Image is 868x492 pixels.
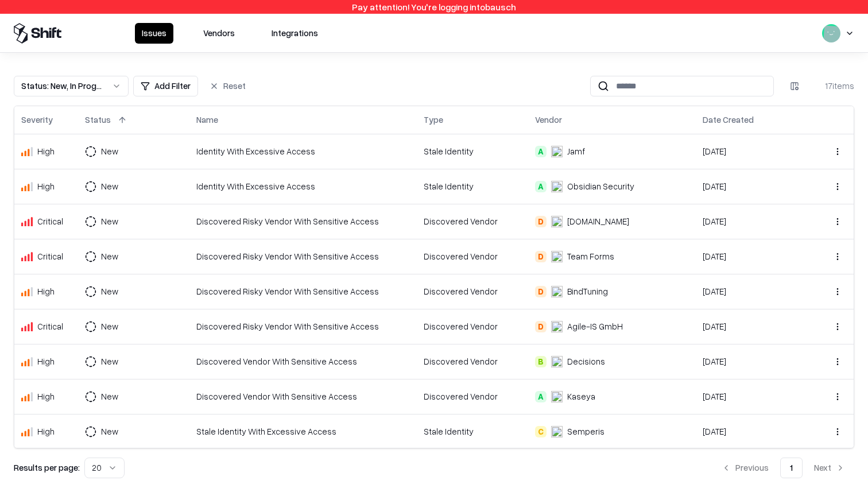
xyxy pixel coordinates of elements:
[101,145,118,157] div: New
[133,76,198,96] button: Add Filter
[37,250,63,262] div: Critical
[196,355,410,367] div: Discovered Vendor With Sensitive Access
[37,215,63,227] div: Critical
[196,23,242,44] button: Vendors
[101,285,118,297] div: New
[196,390,410,402] div: Discovered Vendor With Sensitive Access
[535,181,547,192] div: A
[567,145,585,157] div: Jamf
[551,391,563,402] img: Kaseya
[424,390,521,402] div: Discovered Vendor
[424,215,521,227] div: Discovered Vendor
[424,285,521,297] div: Discovered Vendor
[712,458,854,478] nav: pagination
[14,462,80,474] p: Results per page:
[203,76,253,96] button: Reset
[37,145,55,157] div: High
[37,285,55,297] div: High
[535,114,562,126] div: Vendor
[535,356,547,367] div: B
[551,321,563,332] img: Agile-IS GmbH
[85,246,139,267] button: New
[196,425,410,437] div: Stale Identity With Excessive Access
[567,250,614,262] div: Team Forms
[567,180,634,192] div: Obsidian Security
[21,114,53,126] div: Severity
[780,458,803,478] button: 1
[808,80,854,92] div: 17 items
[37,320,63,332] div: Critical
[101,250,118,262] div: New
[196,320,410,332] div: Discovered Risky Vendor With Sensitive Access
[101,355,118,367] div: New
[703,145,801,157] div: [DATE]
[535,251,547,262] div: D
[196,215,410,227] div: Discovered Risky Vendor With Sensitive Access
[424,320,521,332] div: Discovered Vendor
[424,355,521,367] div: Discovered Vendor
[551,181,563,192] img: Obsidian Security
[85,421,139,442] button: New
[551,216,563,227] img: Draw.io
[703,215,801,227] div: [DATE]
[567,320,623,332] div: Agile-IS GmbH
[567,425,604,437] div: Semperis
[567,215,629,227] div: [DOMAIN_NAME]
[551,146,563,157] img: Jamf
[85,114,111,126] div: Status
[196,114,218,126] div: Name
[551,356,563,367] img: Decisions
[535,321,547,332] div: D
[101,390,118,402] div: New
[567,355,605,367] div: Decisions
[535,216,547,227] div: D
[703,180,801,192] div: [DATE]
[196,145,410,157] div: Identity With Excessive Access
[85,211,139,232] button: New
[135,23,173,44] button: Issues
[551,286,563,297] img: BindTuning
[196,250,410,262] div: Discovered Risky Vendor With Sensitive Access
[37,180,55,192] div: High
[21,80,103,92] div: Status : New, In Progress
[37,390,55,402] div: High
[535,146,547,157] div: A
[85,386,139,407] button: New
[101,180,118,192] div: New
[85,281,139,302] button: New
[424,180,521,192] div: Stale Identity
[101,320,118,332] div: New
[551,251,563,262] img: Team Forms
[424,114,443,126] div: Type
[85,316,139,337] button: New
[703,425,801,437] div: [DATE]
[101,215,118,227] div: New
[85,351,139,372] button: New
[703,285,801,297] div: [DATE]
[567,285,608,297] div: BindTuning
[567,390,595,402] div: Kaseya
[424,250,521,262] div: Discovered Vendor
[37,425,55,437] div: High
[196,180,410,192] div: Identity With Excessive Access
[535,391,547,402] div: A
[85,141,139,162] button: New
[101,425,118,437] div: New
[703,355,801,367] div: [DATE]
[703,114,754,126] div: Date Created
[424,425,521,437] div: Stale Identity
[85,176,139,197] button: New
[703,390,801,402] div: [DATE]
[196,285,410,297] div: Discovered Risky Vendor With Sensitive Access
[703,320,801,332] div: [DATE]
[535,286,547,297] div: D
[703,250,801,262] div: [DATE]
[37,355,55,367] div: High
[535,426,547,437] div: C
[424,145,521,157] div: Stale Identity
[265,23,325,44] button: Integrations
[551,426,563,437] img: Semperis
